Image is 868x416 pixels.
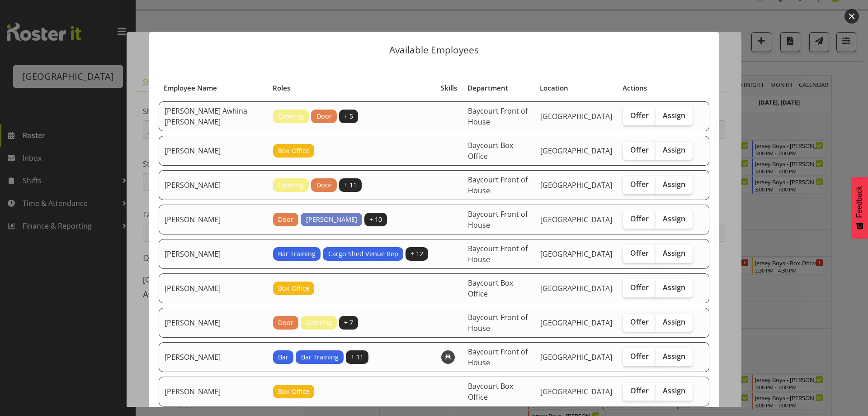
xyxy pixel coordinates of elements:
span: Baycourt Front of House [468,175,528,196]
span: Offer [630,180,649,189]
span: Baycourt Front of House [468,312,528,333]
span: Offer [630,214,649,223]
span: Offer [630,283,649,292]
span: Box Office [278,387,309,397]
span: Offer [630,386,649,395]
span: Actions [623,83,647,93]
span: Baycourt Box Office [468,140,513,161]
span: Offer [630,352,649,361]
span: Door [316,111,332,121]
button: Feedback - Show survey [851,177,868,239]
p: Available Employees [158,45,710,55]
span: Baycourt Front of House [468,347,528,368]
span: Location [540,83,568,93]
td: [PERSON_NAME] [159,239,268,269]
td: [PERSON_NAME] [159,377,268,406]
span: Assign [663,352,685,361]
td: [PERSON_NAME] [159,273,268,303]
span: + 11 [351,352,363,362]
span: [GEOGRAPHIC_DATA] [540,146,612,156]
span: Baycourt Front of House [468,244,528,264]
span: Offer [630,317,649,326]
span: Door [278,318,293,328]
span: Assign [663,180,685,189]
span: Catering [278,180,304,190]
td: [PERSON_NAME] [159,170,268,200]
span: [GEOGRAPHIC_DATA] [540,283,612,293]
span: + 12 [410,249,423,259]
span: Assign [663,317,685,326]
span: Assign [663,249,685,258]
span: [GEOGRAPHIC_DATA] [540,318,612,328]
span: Box Office [278,283,309,293]
span: Offer [630,249,649,258]
span: [GEOGRAPHIC_DATA] [540,352,612,362]
span: + 11 [344,180,357,190]
span: Assign [663,386,685,395]
span: Catering [306,318,332,328]
span: Baycourt Box Office [468,381,513,402]
span: Feedback [855,186,863,218]
span: Catering [278,111,304,121]
span: Bar Training [301,352,339,362]
span: Door [278,215,293,225]
span: Offer [630,111,649,120]
span: Roles [273,83,290,93]
span: Assign [663,111,685,120]
span: Assign [663,283,685,292]
td: [PERSON_NAME] [159,342,268,372]
td: [PERSON_NAME] Awhina [PERSON_NAME] [159,101,268,131]
span: Offer [630,145,649,154]
span: Assign [663,214,685,223]
td: [PERSON_NAME] [159,205,268,234]
span: + 5 [344,111,353,121]
span: Cargo Shed Venue Rep [328,249,398,259]
span: [GEOGRAPHIC_DATA] [540,249,612,259]
span: Department [467,83,508,93]
span: [GEOGRAPHIC_DATA] [540,215,612,225]
span: Box Office [278,146,309,156]
span: Bar [278,352,288,362]
span: + 10 [369,215,382,225]
span: Assign [663,145,685,154]
span: Door [316,180,332,190]
span: Skills [441,83,457,93]
span: Baycourt Box Office [468,278,513,299]
span: [PERSON_NAME] [306,215,357,225]
td: [PERSON_NAME] [159,136,268,166]
span: [GEOGRAPHIC_DATA] [540,387,612,397]
span: + 7 [344,318,353,328]
span: Baycourt Front of House [468,106,528,127]
span: [GEOGRAPHIC_DATA] [540,180,612,190]
span: Employee Name [164,83,217,93]
span: Baycourt Front of House [468,209,528,230]
span: Bar Training [278,249,316,259]
span: [GEOGRAPHIC_DATA] [540,111,612,121]
td: [PERSON_NAME] [159,308,268,338]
